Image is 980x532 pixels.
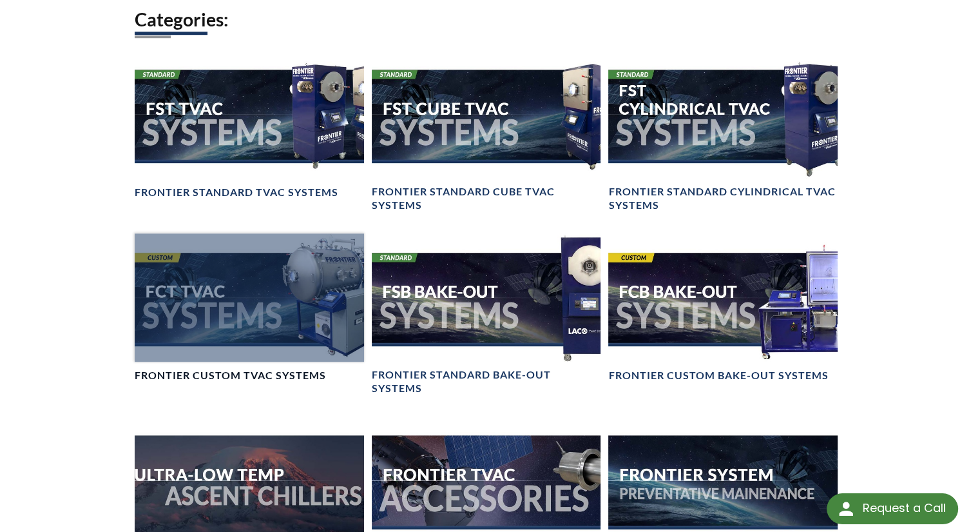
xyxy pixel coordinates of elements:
h4: Frontier Custom TVAC Systems [135,369,326,382]
h4: Frontier Standard Cube TVAC Systems [372,185,601,212]
a: FCT TVAC Systems headerFrontier Custom TVAC Systems [135,233,364,383]
h4: Frontier Standard Bake-Out Systems [372,368,601,395]
div: Request a Call [862,493,945,523]
a: FST TVAC Systems headerFrontier Standard TVAC Systems [135,50,364,200]
a: FCB Bake-Out Systems headerFrontier Custom Bake-Out Systems [608,233,838,383]
a: FST Cube TVAC Systems headerFrontier Standard Cube TVAC Systems [372,50,601,213]
img: round button [836,498,856,519]
h2: Categories: [135,8,846,32]
h4: Frontier Standard Cylindrical TVAC Systems [608,185,838,212]
a: FSB Bake-Out Systems headerFrontier Standard Bake-Out Systems [372,233,601,396]
h4: Frontier Custom Bake-Out Systems [608,369,828,382]
h4: Frontier Standard TVAC Systems [135,186,338,199]
a: FST Cylindrical TVAC Systems headerFrontier Standard Cylindrical TVAC Systems [608,50,838,213]
div: Request a Call [827,493,958,524]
